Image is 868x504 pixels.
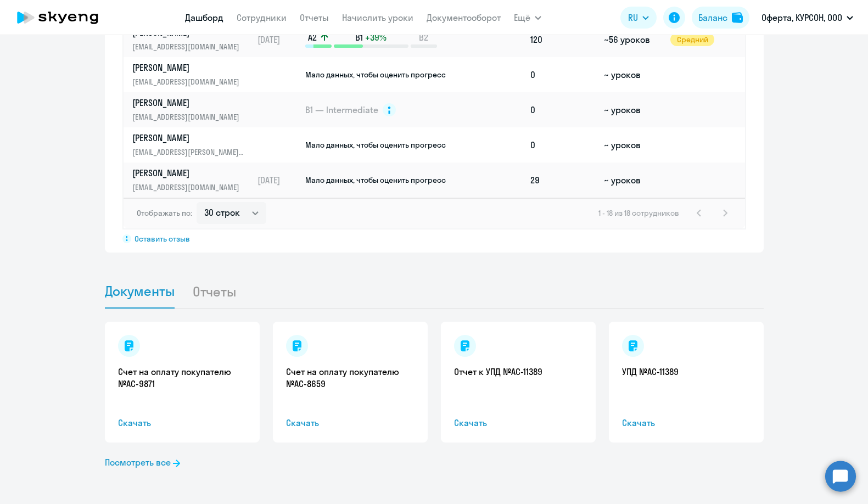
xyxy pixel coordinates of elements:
span: Скачать [622,416,751,429]
td: [DATE] [253,163,304,198]
p: [PERSON_NAME] [132,132,245,144]
img: balance [732,12,743,23]
span: +39% [365,31,387,43]
a: Счет на оплату покупателю №AC-9871 [118,366,247,390]
a: [PERSON_NAME][EMAIL_ADDRESS][PERSON_NAME][DOMAIN_NAME] [132,132,253,158]
p: [EMAIL_ADDRESS][PERSON_NAME][DOMAIN_NAME] [132,146,245,158]
span: Скачать [286,416,415,429]
div: Баланс [698,11,727,24]
p: [EMAIL_ADDRESS][DOMAIN_NAME] [132,111,245,123]
p: [EMAIL_ADDRESS][DOMAIN_NAME] [132,41,245,53]
span: Скачать [118,416,247,429]
p: [PERSON_NAME] [132,61,245,74]
a: [PERSON_NAME][EMAIL_ADDRESS][DOMAIN_NAME] [132,26,253,53]
button: Оферта, КУРСОН, ООО [756,4,859,31]
span: Оставить отзыв [135,234,190,244]
td: 0 [526,127,600,163]
td: 0 [526,57,600,92]
p: [PERSON_NAME] [132,167,245,179]
button: RU [620,7,657,29]
td: ~56 уроков [600,22,666,57]
ul: Tabs [105,275,764,309]
span: Отображать по: [137,208,192,218]
span: Мало данных, чтобы оценить прогресс [305,70,446,80]
span: 1 - 18 из 18 сотрудников [598,208,679,218]
button: Балансbalance [692,7,749,29]
p: [EMAIL_ADDRESS][DOMAIN_NAME] [132,181,245,193]
a: [PERSON_NAME][EMAIL_ADDRESS][DOMAIN_NAME] [132,97,253,123]
a: Отчет к УПД №AC-11389 [454,366,583,378]
span: Мало данных, чтобы оценить прогресс [305,140,446,150]
td: 0 [526,92,600,127]
a: Счет на оплату покупателю №AC-8659 [286,366,415,390]
td: 120 [526,22,600,57]
p: Оферта, КУРСОН, ООО [761,11,842,24]
span: B1 [355,31,363,43]
a: Документооборот [427,12,501,23]
span: B1 — Intermediate [305,104,378,116]
td: ~ уроков [600,57,666,92]
span: Скачать [454,416,583,429]
span: RU [628,11,638,24]
a: [PERSON_NAME][EMAIL_ADDRESS][DOMAIN_NAME] [132,61,253,88]
span: Документы [105,283,175,299]
td: ~ уроков [600,163,666,198]
p: [EMAIL_ADDRESS][DOMAIN_NAME] [132,76,245,88]
td: ~ уроков [600,127,666,163]
button: Ещё [514,7,541,29]
span: Средний [670,33,714,46]
a: Сотрудники [237,12,287,23]
td: 29 [526,163,600,198]
p: [PERSON_NAME] [132,97,245,109]
span: Ещё [514,11,530,24]
td: ~ уроков [600,92,666,127]
span: A2 [308,31,317,43]
span: Мало данных, чтобы оценить прогресс [305,175,446,185]
td: [DATE] [253,22,304,57]
a: Дашборд [185,12,223,23]
a: [PERSON_NAME][EMAIL_ADDRESS][DOMAIN_NAME] [132,167,253,193]
a: Отчеты [300,12,329,23]
a: УПД №AC-11389 [622,366,751,378]
a: Посмотреть все [105,456,180,469]
a: Начислить уроки [342,12,413,23]
span: B2 [419,31,428,43]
